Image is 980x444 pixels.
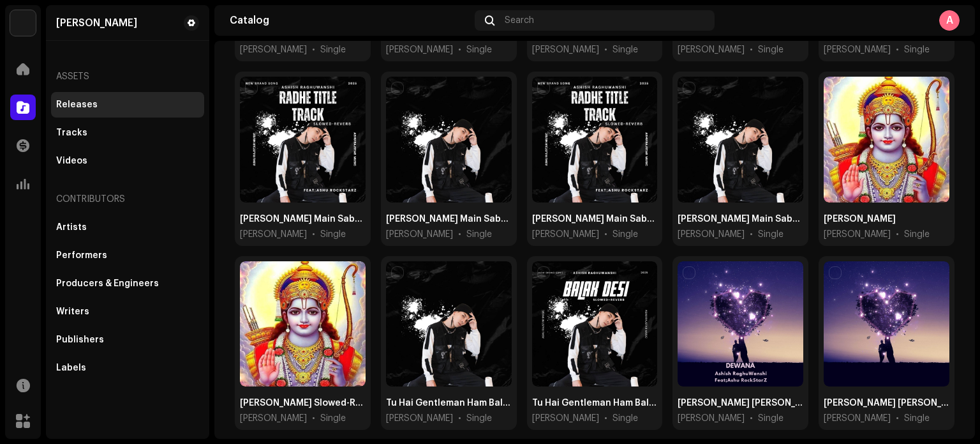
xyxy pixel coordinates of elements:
div: Single [904,412,930,425]
div: Single [320,43,346,56]
div: Producers & Engineers [56,279,159,289]
div: Labels [56,363,86,373]
span: Search [505,15,534,26]
span: • [458,43,461,56]
div: Single [904,228,930,241]
span: Ashish RaghuWanshi [386,412,453,425]
div: Ashish RaghuWanshi [56,18,137,28]
span: Ashish RaghuWanshi [386,228,453,241]
span: • [604,228,607,241]
div: Publishers [56,335,104,345]
div: Single [466,43,492,56]
div: Dill Main Sabke Basa Hu Slowed-Reverb [240,213,366,226]
div: Tu Hai Gentleman Ham Balak Desi Slowed-Reverb [532,397,658,410]
div: Dill Main Sabke Basa Hu Slowed-Reverb [386,213,512,226]
div: Tracks [56,128,87,138]
span: • [750,412,753,425]
re-a-nav-header: Contributors [51,184,204,215]
span: • [458,412,461,425]
div: Single [320,412,346,425]
div: Videos [56,156,87,166]
span: Ashish RaghuWanshi [532,412,599,425]
span: • [750,228,753,241]
div: Sushant Singh Bhaiya Ji Ka Dewana [824,397,949,410]
div: Sushant Singh Bhaiya Ji Ka Dewana [678,397,803,410]
span: Ashish RaghuWanshi [240,412,307,425]
div: Single [904,43,930,56]
div: Catalog [230,15,470,26]
span: • [896,412,899,425]
span: • [750,43,753,56]
div: Single [758,228,783,241]
re-m-nav-item: Releases [51,92,204,118]
span: Ashish RaghuWanshi [824,228,891,241]
div: Single [466,412,492,425]
span: Ashish RaghuWanshi [532,43,599,56]
div: Performers [56,250,107,261]
span: Ashish RaghuWanshi [824,43,891,56]
div: Jai Shri Ram [824,213,896,226]
re-m-nav-item: Producers & Engineers [51,271,204,296]
div: Single [758,43,783,56]
span: • [312,43,315,56]
re-m-nav-item: Artists [51,215,204,240]
span: Ashish RaghuWanshi [678,412,745,425]
div: Single [612,412,638,425]
div: Tu Hai Gentleman Ham Balak Desi Slowed & Reverb [386,397,512,410]
span: • [604,412,607,425]
re-m-nav-item: Performers [51,243,204,268]
re-m-nav-item: Tracks [51,120,204,146]
div: Single [612,228,638,241]
re-a-nav-header: Assets [51,61,204,92]
span: Ashish RaghuWanshi [678,228,745,241]
span: Ashish RaghuWanshi [824,412,891,425]
span: Ashish RaghuWanshi [240,228,307,241]
div: A [939,10,960,31]
div: Single [758,412,783,425]
re-m-nav-item: Videos [51,148,204,174]
span: • [896,228,899,241]
img: 33004b37-325d-4a8b-b51f-c12e9b964943 [10,10,36,36]
span: • [312,412,315,425]
div: Releases [56,100,98,110]
div: Writers [56,307,89,317]
span: Ashish RaghuWanshi [240,43,307,56]
span: Ashish RaghuWanshi [532,228,599,241]
div: Single [612,43,638,56]
div: Dill Main Sabke Basa Hu Slowed-Reverb [532,213,658,226]
span: • [604,43,607,56]
span: • [458,228,461,241]
span: Ashish RaghuWanshi [386,43,453,56]
re-m-nav-item: Labels [51,355,204,381]
re-m-nav-item: Writers [51,299,204,325]
div: Single [320,228,346,241]
div: Dill Main Sabke Basa Hu Slowed-Reverb [678,213,803,226]
re-m-nav-item: Publishers [51,327,204,353]
div: Artists [56,222,87,233]
div: Single [466,228,492,241]
div: Jai Shri Ram Slowed-Reverb [240,397,366,410]
span: • [312,228,315,241]
span: Ashish RaghuWanshi [678,43,745,56]
span: • [896,43,899,56]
